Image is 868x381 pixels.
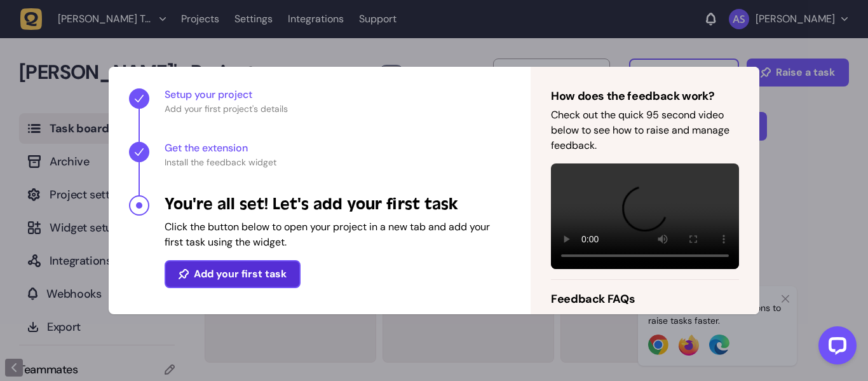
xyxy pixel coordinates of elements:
[165,260,301,288] button: Add your first task
[165,156,276,169] span: Install the feedback widget
[551,87,739,105] h4: How does the feedback work?
[165,87,510,102] span: Setup your project
[165,102,510,115] span: Add your first project's details
[165,219,510,250] p: Click the button below to open your project in a new tab and add your first task using the widget.
[551,107,739,153] p: Check out the quick 95 second video below to see how to raise and manage feedback.
[165,194,510,214] h4: You're all set! Let's add your first task
[109,67,531,314] nav: Progress
[551,290,739,308] h4: Feedback FAQs
[165,141,276,156] span: Get the extension
[551,163,739,270] video: Your browser does not support the video tag.
[808,321,862,375] iframe: LiveChat chat widget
